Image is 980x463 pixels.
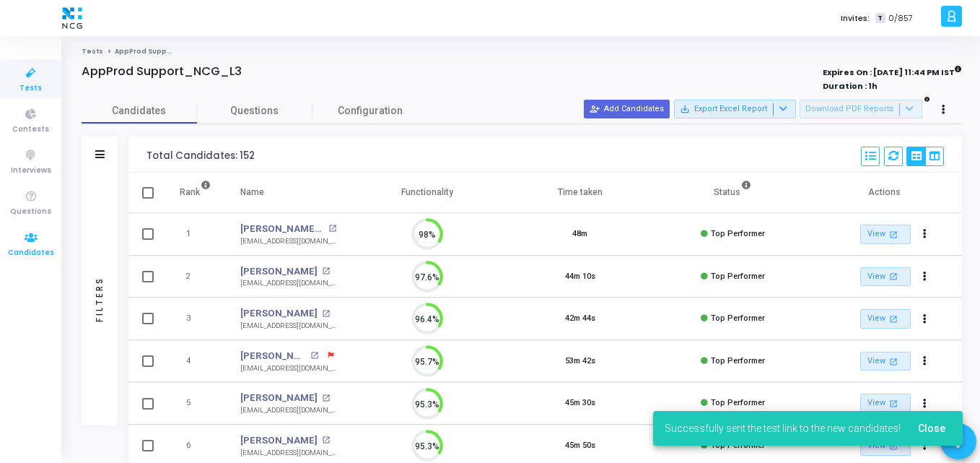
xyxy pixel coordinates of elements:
[906,415,957,441] button: Close
[240,184,264,200] div: Name
[665,421,901,436] span: Successfully sent the test link to the new candidates!
[915,267,935,287] button: Actions
[906,147,944,166] div: View Options
[711,272,765,281] span: Top Performer
[328,225,336,233] mat-icon: open_in_new
[823,80,878,92] strong: Duration : 1h
[240,222,325,236] a: [PERSON_NAME] [PERSON_NAME]
[565,271,595,283] div: 44m 10s
[310,352,318,360] mat-icon: open_in_new
[322,436,330,444] mat-icon: open_in_new
[240,349,307,363] a: [PERSON_NAME]
[93,220,106,378] div: Filters
[860,267,911,287] a: View
[674,100,796,118] button: Export Excel Report
[8,247,54,259] span: Candidates
[565,440,595,452] div: 45m 50s
[240,306,318,321] a: [PERSON_NAME]
[115,47,210,56] span: AppProd Support_NCG_L3
[915,309,935,329] button: Actions
[860,309,911,329] a: View
[12,124,49,136] span: Contests
[322,267,330,275] mat-icon: open_in_new
[915,351,935,371] button: Actions
[565,313,595,325] div: 42m 44s
[240,391,318,405] a: [PERSON_NAME]
[711,356,765,365] span: Top Performer
[338,103,403,118] span: Configuration
[800,100,922,118] button: Download PDF Reports
[165,382,226,425] td: 5
[10,206,51,218] span: Questions
[82,47,962,56] nav: breadcrumb
[240,363,336,374] div: [EMAIL_ADDRESS][DOMAIN_NAME]
[11,165,51,177] span: Interviews
[565,355,595,368] div: 53m 42s
[565,397,595,410] div: 45m 30s
[809,173,962,213] th: Actions
[165,256,226,298] td: 2
[860,352,911,371] a: View
[915,225,935,245] button: Actions
[888,355,900,368] mat-icon: open_in_new
[888,12,913,25] span: 0/857
[558,184,603,200] div: Time taken
[82,47,103,56] a: Tests
[240,448,336,459] div: [EMAIL_ADDRESS][DOMAIN_NAME]
[657,173,810,213] th: Status
[888,313,900,325] mat-icon: open_in_new
[584,100,670,118] button: Add Candidates
[165,173,226,213] th: Rank
[165,340,226,383] td: 4
[351,173,504,213] th: Functionality
[240,321,336,332] div: [EMAIL_ADDRESS][DOMAIN_NAME]
[888,270,900,282] mat-icon: open_in_new
[240,405,336,416] div: [EMAIL_ADDRESS][DOMAIN_NAME]
[146,150,255,162] div: Total Candidates: 152
[711,229,765,238] span: Top Performer
[711,313,765,323] span: Top Performer
[82,64,242,79] h4: AppProd Support_NCG_L3
[918,423,945,434] span: Close
[82,103,197,118] span: Candidates
[322,310,330,318] mat-icon: open_in_new
[860,225,911,244] a: View
[590,104,600,114] mat-icon: person_add_alt
[165,298,226,340] td: 3
[888,228,900,241] mat-icon: open_in_new
[165,213,226,256] td: 1
[58,4,86,33] img: logo
[875,13,885,24] span: T
[240,433,318,448] a: [PERSON_NAME]
[841,12,870,25] label: Invites:
[19,82,42,95] span: Tests
[572,228,587,241] div: 48m
[240,236,336,247] div: [EMAIL_ADDRESS][DOMAIN_NAME]
[240,264,318,279] a: [PERSON_NAME]
[680,104,690,114] mat-icon: save_alt
[322,394,330,402] mat-icon: open_in_new
[823,63,962,79] strong: Expires On : [DATE] 11:44 PM IST
[197,103,312,118] span: Questions
[240,278,336,289] div: [EMAIL_ADDRESS][DOMAIN_NAME]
